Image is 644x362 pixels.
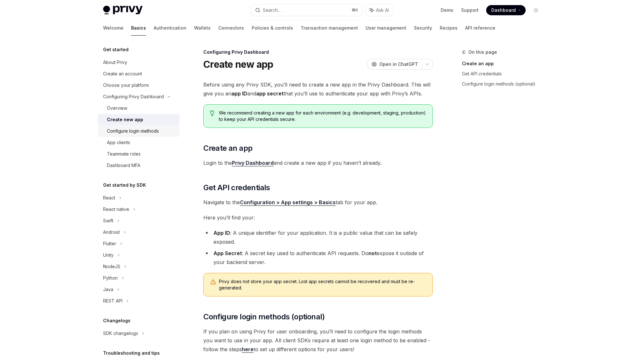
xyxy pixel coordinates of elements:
svg: Warning [210,279,216,285]
div: App clients [107,139,130,146]
span: On this page [468,48,497,56]
button: Toggle dark mode [531,5,541,15]
h5: Troubleshooting and tips [103,349,160,357]
strong: App Secret [213,250,242,256]
div: Java [103,286,113,293]
li: : A unique identifier for your application. It is a public value that can be safely exposed. [203,228,433,246]
span: Dashboard [491,7,516,13]
a: Create new app [98,114,179,125]
a: Wallets [194,20,211,36]
a: Configure login methods [98,125,179,137]
strong: app ID [231,90,247,97]
div: SDK changelogs [103,330,138,337]
div: Search... [263,6,281,14]
span: If you plan on using Privy for user onboarding, you’ll need to configure the login methods you wa... [203,327,433,354]
span: Open in ChatGPT [379,61,418,67]
a: Support [461,7,479,13]
div: Overview [107,104,127,112]
a: Teammate roles [98,148,179,160]
svg: Tip [210,110,214,116]
a: API reference [465,20,495,36]
div: Configuring Privy Dashboard [203,49,433,55]
div: Configuring Privy Dashboard [103,93,164,101]
a: Transaction management [301,20,358,36]
div: Configure login methods [107,127,159,135]
div: REST API [103,297,122,305]
button: Ask AI [365,4,393,16]
div: Dashboard MFA [107,162,140,169]
a: User management [366,20,406,36]
div: Choose your platform [103,81,149,89]
a: Create an account [98,68,179,80]
span: We recommend creating a new app for each environment (e.g. development, staging, production) to k... [219,110,426,122]
a: Overview [98,102,179,114]
a: here [242,346,254,353]
div: Create new app [107,116,143,123]
div: Python [103,274,118,282]
div: About Privy [103,59,127,66]
div: Flutter [103,240,116,247]
a: Security [414,20,432,36]
a: Get API credentials [462,69,546,79]
a: Choose your platform [98,80,179,91]
span: Login to the and create a new app if you haven’t already. [203,158,433,167]
span: Navigate to the tab for your app. [203,198,433,207]
a: App clients [98,137,179,148]
h5: Get started by SDK [103,181,146,189]
h5: Changelogs [103,317,130,324]
a: Create an app [462,59,546,69]
a: Connectors [218,20,244,36]
div: Unity [103,251,114,259]
span: Privy does not store your app secret. Lost app secrets cannot be recovered and must be re-generated. [219,278,426,291]
a: Authentication [154,20,186,36]
div: Swift [103,217,113,225]
strong: app secret [256,90,283,97]
div: React native [103,205,129,213]
div: Teammate roles [107,150,141,158]
a: Policies & controls [252,20,293,36]
strong: not [368,250,377,256]
a: Welcome [103,20,123,36]
h1: Create new app [203,59,273,70]
a: Configuration > App settings > Basics [240,199,336,206]
button: Search...⌘K [251,4,362,16]
a: Dashboard [486,5,526,15]
span: Create an app [203,143,252,153]
span: Here you’ll find your: [203,213,433,222]
a: Basics [131,20,146,36]
a: Demo [441,7,453,13]
li: : A secret key used to authenticate API requests. Do expose it outside of your backend server. [203,249,433,267]
span: Configure login methods (optional) [203,312,325,322]
div: NodeJS [103,263,120,270]
div: Android [103,228,120,236]
a: Configure login methods (optional) [462,79,546,89]
div: Create an account [103,70,142,78]
span: ⌘ K [352,8,358,13]
span: Before using any Privy SDK, you’ll need to create a new app in the Privy Dashboard. This will giv... [203,80,433,98]
strong: App ID [213,230,230,236]
img: light logo [103,6,143,15]
button: Open in ChatGPT [367,59,422,70]
span: Get API credentials [203,183,270,193]
a: About Privy [98,57,179,68]
a: Privy Dashboard [232,160,274,166]
a: Recipes [440,20,458,36]
h5: Get started [103,46,129,53]
a: Dashboard MFA [98,160,179,171]
span: Ask AI [376,7,389,13]
div: React [103,194,115,202]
